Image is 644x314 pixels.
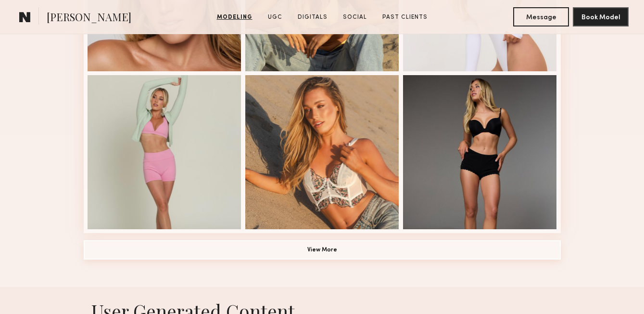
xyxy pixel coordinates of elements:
a: Social [339,13,371,22]
span: [PERSON_NAME] [47,10,131,26]
button: Message [513,7,569,26]
a: UGC [264,13,286,22]
a: Digitals [294,13,331,22]
button: Book Model [573,7,629,26]
button: View More [84,240,561,260]
a: Modeling [213,13,256,22]
a: Book Model [573,13,629,21]
a: Past Clients [379,13,431,22]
